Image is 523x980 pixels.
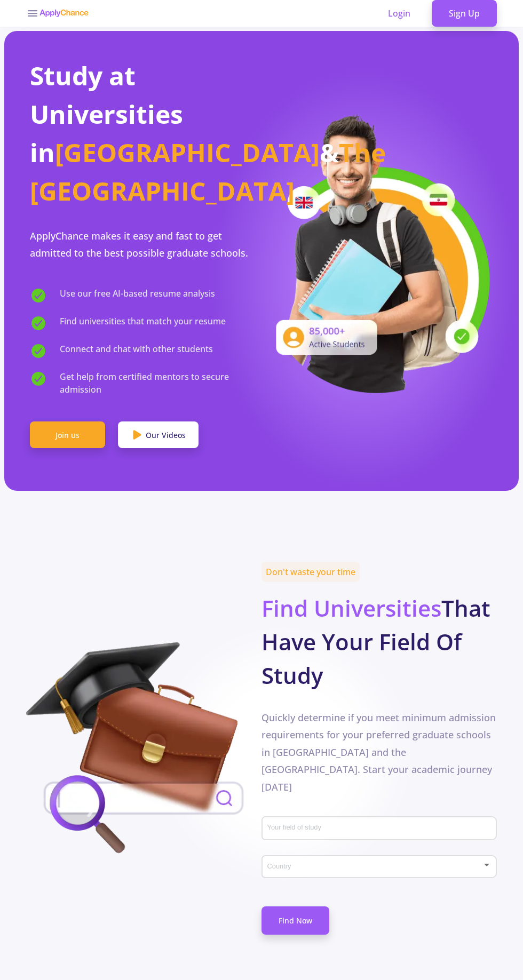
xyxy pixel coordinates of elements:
img: applicant [261,111,493,393]
span: The [GEOGRAPHIC_DATA] [30,135,386,208]
b: That Have Your Field Of Study [261,593,490,690]
span: Use our free AI-based resume analysis [60,287,215,304]
span: Find universities that match your resume [60,315,226,332]
span: & [320,135,339,170]
span: Get help from certified mentors to secure admission [60,370,261,396]
a: Our Videos [118,421,199,448]
span: [GEOGRAPHIC_DATA] [55,135,320,170]
span: Connect and chat with other students [60,342,213,360]
span: Our Videos [146,429,186,441]
a: Join us [30,421,105,448]
a: Find Now [261,906,329,935]
span: Don't waste your time [261,562,360,582]
img: applychance logo text only [39,9,89,18]
span: Study at Universities in [30,58,183,170]
img: field [26,642,261,858]
span: Quickly determine if you meet minimum admission requirements for your preferred graduate schools ... [261,711,496,793]
span: Find Universities [261,593,441,623]
span: ApplyChance makes it easy and fast to get admitted to the best possible graduate schools. [30,229,248,259]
